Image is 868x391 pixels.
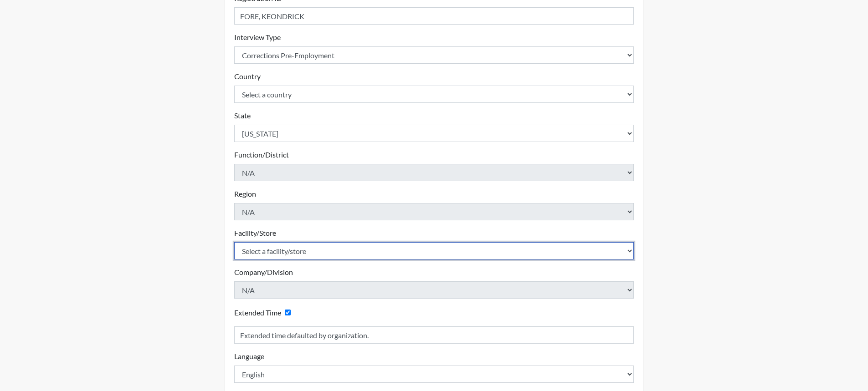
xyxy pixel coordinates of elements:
[234,326,634,344] input: Reason for Extension
[234,188,256,199] label: Region
[234,351,264,362] label: Language
[234,149,289,160] label: Function/District
[234,71,261,82] label: Country
[234,32,281,43] label: Interview Type
[234,307,281,318] label: Extended Time
[234,267,293,278] label: Company/Division
[234,110,251,121] label: State
[234,7,634,25] input: Insert a Registration ID, which needs to be a unique alphanumeric value for each interviewee
[234,228,276,239] label: Facility/Store
[234,306,294,319] div: Checking this box will provide the interviewee with an accomodation of extra time to answer each ...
